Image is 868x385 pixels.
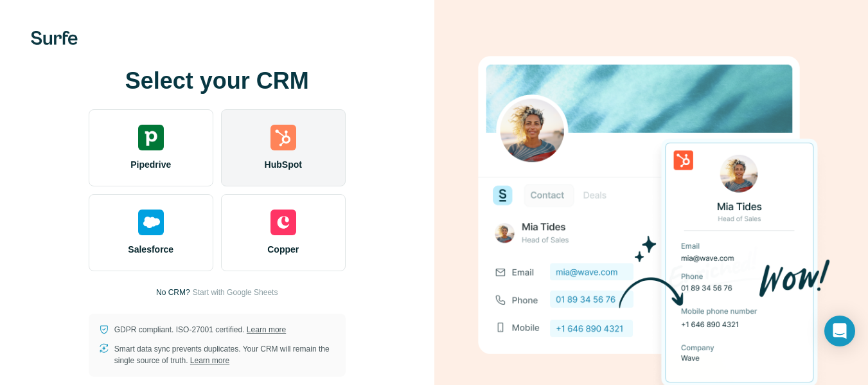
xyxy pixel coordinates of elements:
p: Smart data sync prevents duplicates. Your CRM will remain the single source of truth. [114,343,335,366]
span: HubSpot [265,158,302,171]
div: Open Intercom Messenger [824,316,855,346]
img: Surfe's logo [31,31,78,45]
button: Start with Google Sheets [193,287,278,298]
p: GDPR compliant. ISO-27001 certified. [114,324,286,336]
h1: Select your CRM [89,68,346,94]
a: Learn more [190,356,229,365]
span: Salesforce [128,243,173,256]
a: Learn more [247,325,286,334]
img: salesforce's logo [138,210,164,235]
span: Pipedrive [130,158,171,171]
span: Copper [267,243,299,256]
img: hubspot's logo [270,125,296,150]
img: pipedrive's logo [138,125,164,150]
img: copper's logo [270,210,296,235]
p: No CRM? [156,287,190,298]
